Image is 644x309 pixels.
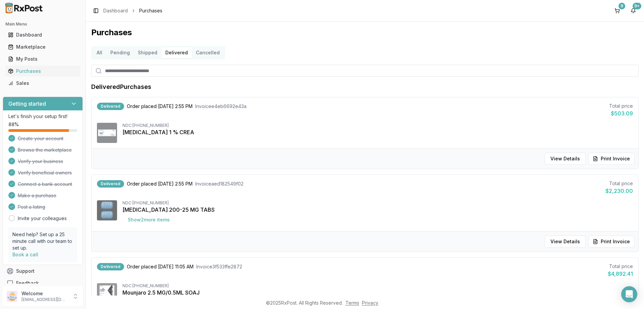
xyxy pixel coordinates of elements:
img: Winlevi 1 % CREA [97,123,117,143]
span: Browse the marketplace [18,147,72,153]
div: $4,892.41 [608,270,633,278]
button: Dashboard [3,30,83,40]
div: Sales [8,80,77,87]
div: Dashboard [8,32,77,38]
span: Order placed [DATE] 2:55 PM [127,181,193,187]
img: Mounjaro 2.5 MG/0.5ML SOAJ [97,283,117,303]
div: Marketplace [8,44,77,50]
h2: Main Menu [5,21,80,27]
span: Verify your business [18,158,63,165]
div: NDC: [PHONE_NUMBER] [122,123,633,128]
button: Print Invoice [588,153,634,165]
a: Sales [5,77,80,89]
button: 9 [612,5,623,16]
button: Show2more items [122,214,175,226]
a: Dashboard [5,29,80,41]
button: View Details [545,236,586,248]
div: NDC: [PHONE_NUMBER] [122,200,633,206]
span: 88 % [8,121,19,128]
p: Let's finish your setup first! [8,113,77,120]
span: Create your account [18,135,63,142]
div: 9+ [633,3,641,9]
button: Feedback [3,277,83,289]
span: Verify beneficial owners [18,169,72,176]
img: RxPost Logo [3,3,46,13]
button: View Details [545,153,586,165]
div: Open Intercom Messenger [621,286,637,302]
button: Purchases [3,66,83,76]
div: Purchases [8,68,77,74]
div: Delivered [97,263,124,270]
span: Purchases [139,7,162,14]
div: $503.09 [609,109,633,117]
a: Marketplace [5,41,80,53]
div: Total price [608,263,633,270]
h3: Getting started [8,100,46,108]
div: Delivered [97,180,124,188]
h1: Purchases [91,27,639,38]
span: Invoice 3f533ffe2872 [196,263,242,270]
span: Connect a bank account [18,181,72,188]
span: Invoice e4eb6692e43a [195,103,247,110]
div: [MEDICAL_DATA] 1 % CREA [122,128,633,136]
button: Marketplace [3,42,83,52]
a: Privacy [362,300,378,306]
button: Shipped [134,47,161,58]
img: Descovy 200-25 MG TABS [97,200,117,220]
button: Print Invoice [588,236,634,248]
p: Need help? Set up a 25 minute call with our team to set up. [12,231,73,251]
button: My Posts [3,54,83,64]
a: Invite your colleagues [18,215,67,222]
span: Order placed [DATE] 2:55 PM [127,103,193,110]
div: My Posts [8,56,77,62]
div: 9 [619,3,625,9]
div: Delivered [97,103,124,110]
h1: Delivered Purchases [91,82,151,92]
button: Delivered [161,47,192,58]
span: Feedback [16,280,39,287]
nav: breadcrumb [103,7,162,14]
button: All [93,47,106,58]
p: [EMAIL_ADDRESS][DOMAIN_NAME] [21,297,68,302]
div: $2,230.00 [605,187,633,195]
span: Order placed [DATE] 11:05 AM [127,263,194,270]
div: [MEDICAL_DATA] 200-25 MG TABS [122,206,633,214]
span: Make a purchase [18,192,56,199]
a: Book a call [12,252,38,257]
button: Pending [106,47,134,58]
p: Welcome [21,290,68,297]
a: Terms [345,300,359,306]
a: Purchases [5,65,80,77]
div: Total price [605,180,633,187]
img: User avatar [7,291,17,302]
a: My Posts [5,53,80,65]
span: Post a listing [18,204,45,210]
a: Dashboard [103,7,128,14]
button: Cancelled [192,47,224,58]
div: NDC: [PHONE_NUMBER] [122,283,633,289]
button: Sales [3,78,83,89]
button: 9+ [628,5,639,16]
span: Invoice aed182549f02 [195,181,244,187]
div: Mounjaro 2.5 MG/0.5ML SOAJ [122,289,633,297]
div: Total price [609,103,633,109]
button: Support [3,265,83,277]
